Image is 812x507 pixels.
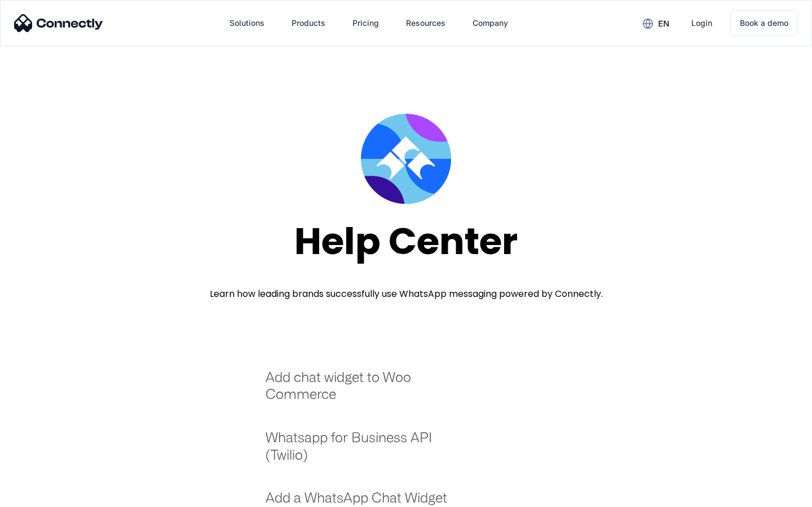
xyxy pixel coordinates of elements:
[210,287,603,301] div: Learn how leading brands successfully use WhatsApp messaging powered by Connectly.
[691,15,712,31] div: Login
[266,368,462,414] a: Add chat widget to Woo Commerce
[352,15,379,31] div: Pricing
[406,15,445,31] div: Resources
[464,10,517,37] div: Company
[682,10,721,37] a: Login
[397,10,454,37] div: Resources
[634,15,678,32] div: en
[658,16,669,32] div: en
[14,14,103,32] img: Connectly Logo
[220,10,273,37] div: Solutions
[292,15,325,31] div: Products
[343,10,388,37] a: Pricing
[11,487,68,503] aside: Language selected: English
[294,221,518,262] div: Help Center
[230,15,264,31] div: Solutions
[730,10,798,36] a: Book a demo
[23,487,68,503] ul: Language list
[266,429,462,474] a: Whatsapp for Business API (Twilio)
[473,15,508,31] div: Company
[283,10,334,37] div: Products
